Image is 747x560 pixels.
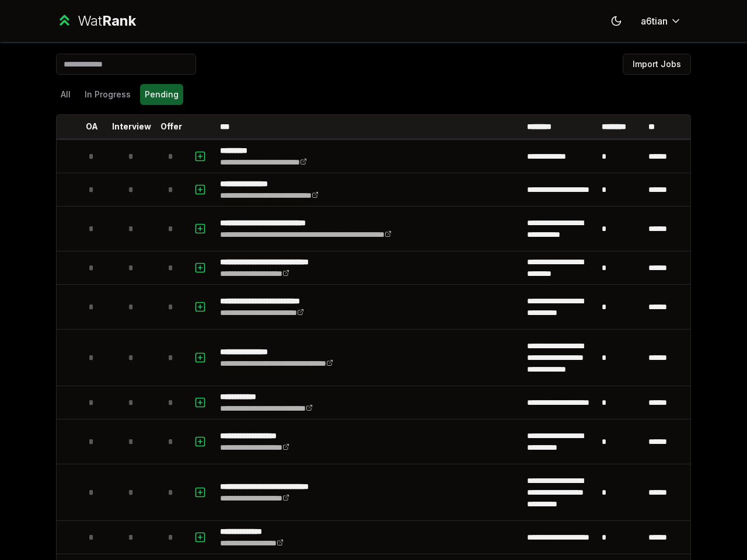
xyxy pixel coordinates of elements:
[78,12,136,30] div: Wat
[160,121,182,132] p: Offer
[86,121,98,132] p: OA
[80,84,135,105] button: In Progress
[623,54,691,75] button: Import Jobs
[631,10,691,32] button: a6tian
[641,14,668,28] span: a6tian
[112,121,151,132] p: Interview
[140,84,183,105] button: Pending
[56,12,136,30] a: WatRank
[56,84,75,105] button: All
[102,12,136,29] span: Rank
